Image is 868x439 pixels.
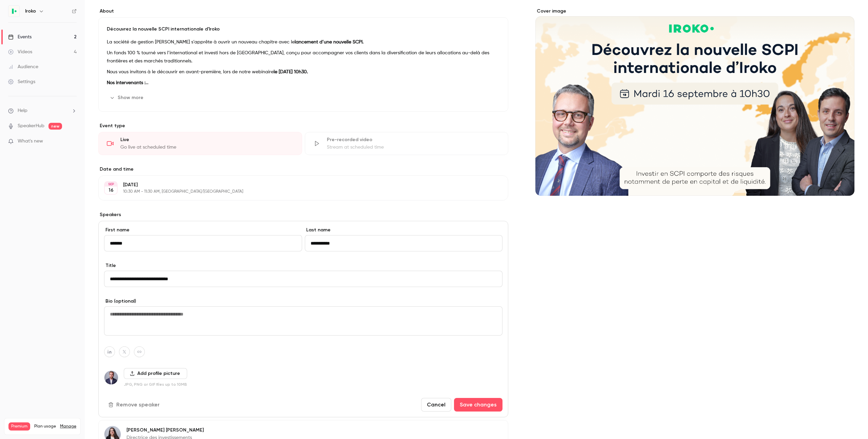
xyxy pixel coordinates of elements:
[305,132,509,155] div: Pre-recorded videoStream at scheduled time
[126,427,204,434] p: [PERSON_NAME] [PERSON_NAME]
[105,182,117,187] div: SEP
[327,136,500,143] div: Pre-recorded video
[535,8,854,196] section: Cover image
[454,398,502,412] button: Save changes
[8,78,35,85] div: Settings
[123,182,472,188] p: [DATE]
[34,424,56,429] span: Plan usage
[8,49,32,55] div: Videos
[8,63,38,70] div: Audience
[98,211,508,218] label: Speakers
[98,132,302,155] div: LiveGo live at scheduled time
[124,382,187,387] p: JPG, PNG or GIF files up to 10MB
[107,38,500,46] p: La société de gestion [PERSON_NAME] s’apprête à ouvrir un nouveau chapitre avec le
[295,40,363,44] strong: lancement d’une nouvelle SCPI.
[123,189,472,194] p: 10:30 AM - 11:30 AM, [GEOGRAPHIC_DATA]/[GEOGRAPHIC_DATA]
[104,298,502,305] label: Bio (optional)
[48,123,62,130] span: new
[104,262,502,269] label: Title
[274,70,308,74] strong: le [DATE] 10h30.
[107,26,500,33] p: Découvrez la nouvelle SCPI internationale d'Iroko
[8,6,19,17] img: Iroko
[18,138,43,145] span: What's new
[98,122,508,129] p: Event type
[104,227,302,233] label: First name
[18,122,44,130] a: SpeakerHub
[124,368,187,379] button: Add profile picture
[107,80,149,85] strong: Nos intervenants :
[421,398,451,412] button: Cancel
[104,398,165,412] button: Remove speaker
[107,92,147,103] button: Show more
[98,166,508,173] label: Date and time
[108,187,114,194] p: 16
[98,8,508,15] label: About
[8,422,30,431] span: Premium
[68,138,77,145] iframe: Noticeable Trigger
[104,371,118,384] img: Antoine Charbonneau
[8,107,77,114] li: help-dropdown-opener
[305,227,503,233] label: Last name
[18,107,27,114] span: Help
[120,136,294,143] div: Live
[120,144,294,151] div: Go live at scheduled time
[107,49,500,65] p: Un fonds 100 % tourné vers l’international et investi hors de [GEOGRAPHIC_DATA], conçu pour accom...
[25,8,36,15] h6: Iroko
[8,34,32,40] div: Events
[107,68,500,76] p: Nous vous invitons à le découvrir en avant-première, lors de notre webinaire
[535,8,854,15] label: Cover image
[327,144,500,151] div: Stream at scheduled time
[60,424,76,429] a: Manage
